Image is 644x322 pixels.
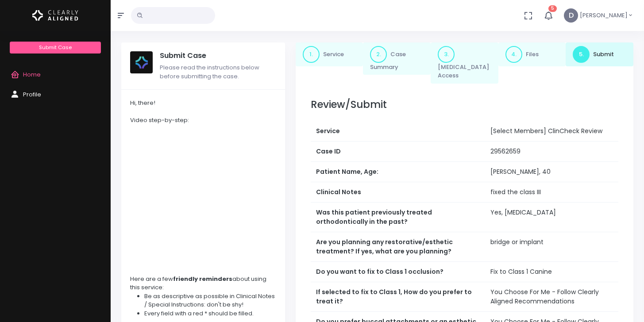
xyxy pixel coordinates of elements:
li: Every field with a red * should be filled. [144,309,276,318]
span: 2. [370,46,387,63]
span: D [564,8,578,23]
td: [PERSON_NAME], 40 [485,161,618,182]
span: [PERSON_NAME] [580,11,628,20]
td: fixed the class III [485,182,618,202]
th: Clinical Notes [311,182,485,202]
img: Logo Horizontal [32,6,78,25]
span: 1. [303,46,320,63]
th: Was this patient previously treated orthodontically in the past? [311,202,485,232]
a: 4.Files [498,42,566,66]
th: Are you planning any restorative/esthetic treatment? If yes, what are you planning? [311,232,485,261]
span: Please read the instructions below before submitting the case. [160,63,259,80]
li: Be as descriptive as possible in Clinical Notes / Special Instructions: don't be shy! [144,292,276,309]
a: Submit Case [10,42,100,54]
a: 1.Service [296,42,363,66]
div: Hi, there! [130,99,276,107]
td: bridge or implant [485,232,618,261]
span: 5. [573,46,590,63]
span: Submit Case [39,44,72,51]
td: [Select Members] ClinCheck Review [485,121,618,142]
span: Home [23,70,41,79]
th: Service [311,121,485,142]
span: 4. [505,46,522,63]
span: 3. [438,46,455,63]
a: 5.Submit [566,42,633,66]
td: You Choose For Me - Follow Clearly Aligned Recommendations [485,282,618,311]
h5: Submit Case [160,51,276,60]
strong: friendly reminders [173,275,232,283]
td: Fix to Class 1 Canine [485,261,618,282]
span: Profile [23,90,41,99]
h3: Review/Submit [311,99,618,111]
td: Yes, [MEDICAL_DATA] [485,202,618,232]
th: Do you want to fix to Class 1 occlusion? [311,261,485,282]
th: Patient Name, Age: [311,161,485,182]
th: Case ID [311,141,485,161]
div: Video step-by-step: [130,116,276,125]
a: 3.[MEDICAL_DATA] Access [431,42,498,84]
th: If selected to fix to Class 1, How do you prefer to treat it? [311,282,485,311]
span: 5 [548,5,557,12]
h4: Submit New Case [121,23,185,31]
a: 2.Case Summary [363,42,431,75]
div: Here are a few about using this service: [130,275,276,292]
td: 29562659 [485,141,618,161]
